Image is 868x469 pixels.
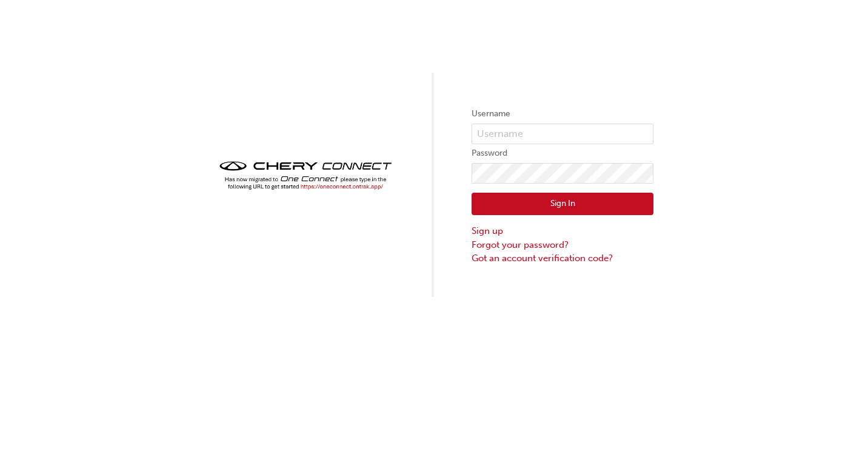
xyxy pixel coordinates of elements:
[472,124,653,144] input: Username
[472,146,653,161] label: Password
[472,238,653,252] a: Forgot your password?
[472,251,653,265] a: Got an account verification code?
[472,107,653,121] label: Username
[215,158,396,193] img: cheryconnect
[472,224,653,238] a: Sign up
[472,193,653,216] button: Sign In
